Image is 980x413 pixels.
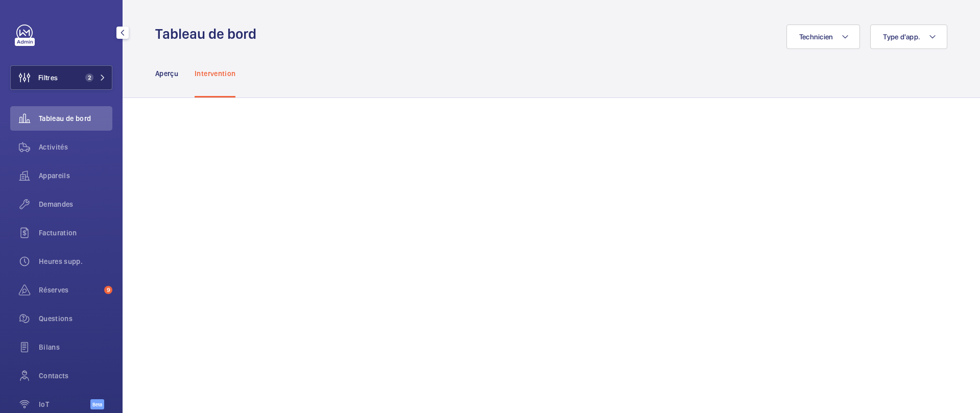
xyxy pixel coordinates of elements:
[39,256,112,266] span: Heures supp.
[38,72,58,83] span: Filtres
[195,68,235,79] p: Intervention
[39,142,112,152] span: Activités
[39,285,100,295] span: Réserves
[39,228,112,238] span: Facturation
[786,25,861,49] button: Technicien
[870,25,947,49] button: Type d'app.
[39,371,112,381] span: Contacts
[39,399,90,409] span: IoT
[155,68,178,79] p: Aperçu
[104,286,112,294] span: 9
[85,74,93,82] span: 2
[883,33,920,41] span: Type d'app.
[39,113,112,124] span: Tableau de bord
[10,65,112,90] button: Filtres2
[90,399,104,409] span: Beta
[39,199,112,209] span: Demandes
[155,25,262,43] h1: Tableau de bord
[39,313,112,324] span: Questions
[39,171,112,181] span: Appareils
[799,33,833,41] span: Technicien
[39,342,112,352] span: Bilans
